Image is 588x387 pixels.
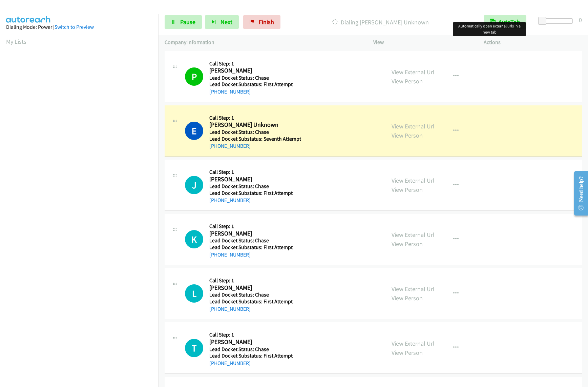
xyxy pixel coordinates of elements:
[392,340,435,347] a: View External Url
[209,169,299,176] h5: Call Step: 1
[392,131,423,139] a: View Person
[209,352,299,359] h5: Lead Docket Substatus: First Attempt
[392,77,423,85] a: View Person
[185,122,203,140] h1: E
[220,18,232,26] span: Next
[209,298,299,305] h5: Lead Docket Substatus: First Attempt
[579,15,582,24] div: 0
[392,186,423,194] a: View Person
[165,38,361,46] p: Company Information
[180,18,195,26] span: Pause
[209,88,251,95] a: [PHONE_NUMBER]
[6,38,26,45] a: My Lists
[373,38,471,46] p: View
[209,306,251,312] a: [PHONE_NUMBER]
[209,251,251,258] a: [PHONE_NUMBER]
[209,129,301,136] h5: Lead Docket Status: Chase
[185,339,203,357] h1: T
[209,277,299,284] h5: Call Step: 1
[243,15,280,29] a: Finish
[209,176,299,183] h2: [PERSON_NAME]
[185,230,203,248] h1: K
[209,143,251,149] a: [PHONE_NUMBER]
[185,284,203,303] h1: L
[542,18,573,24] div: Delay between calls (in seconds)
[392,68,435,76] a: View External Url
[209,338,299,346] h2: [PERSON_NAME]
[209,223,299,230] h5: Call Step: 1
[484,38,582,46] p: Actions
[185,284,203,303] div: The call is yet to be attempted
[165,15,202,29] a: Pause
[259,18,274,26] span: Finish
[392,122,435,130] a: View External Url
[392,177,435,184] a: View External Url
[6,52,159,374] iframe: Dialpad
[185,230,203,248] div: The call is yet to be attempted
[209,346,299,353] h5: Lead Docket Status: Chase
[185,67,203,86] h1: P
[209,115,301,121] h5: Call Step: 1
[392,285,435,293] a: View External Url
[205,15,239,29] button: Next
[209,360,251,366] a: [PHONE_NUMBER]
[209,81,299,88] h5: Lead Docket Substatus: First Attempt
[209,67,299,75] h2: [PERSON_NAME]
[185,176,203,194] h1: J
[209,244,299,251] h5: Lead Docket Substatus: First Attempt
[392,294,423,302] a: View Person
[209,136,301,142] h5: Lead Docket Substatus: Seventh Attempt
[185,176,203,194] div: The call is yet to be attempted
[209,190,299,197] h5: Lead Docket Substatus: First Attempt
[209,331,299,338] h5: Call Step: 1
[209,237,299,244] h5: Lead Docket Status: Chase
[209,284,299,292] h2: [PERSON_NAME]
[392,349,423,357] a: View Person
[209,230,299,238] h2: [PERSON_NAME]
[484,15,526,29] button: AutoTab
[209,197,251,203] a: [PHONE_NUMBER]
[209,60,299,67] h5: Call Step: 1
[185,339,203,357] div: The call is yet to be attempted
[209,291,299,298] h5: Lead Docket Status: Chase
[453,22,526,36] div: Automatically open external urls in a new tab
[209,183,299,190] h5: Lead Docket Status: Chase
[392,231,435,239] a: View External Url
[392,240,423,248] a: View Person
[209,75,299,81] h5: Lead Docket Status: Chase
[6,23,152,31] div: Dialing Mode: Power |
[209,121,299,129] h2: [PERSON_NAME] Unknown
[55,24,94,30] a: Switch to Preview
[568,166,588,220] iframe: Resource Center
[290,18,471,27] p: Dialing [PERSON_NAME] Unknown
